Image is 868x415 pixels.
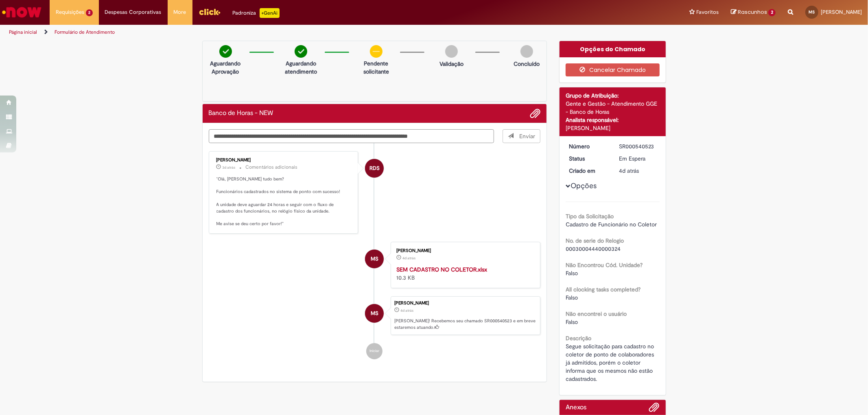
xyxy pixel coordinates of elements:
[223,165,236,170] time: 29/08/2025 09:30:52
[566,124,660,132] div: [PERSON_NAME]
[563,142,613,150] dt: Número
[400,308,413,313] time: 29/08/2025 08:37:19
[356,59,396,76] p: Pendente solicitante
[566,404,586,411] h2: Anexos
[566,221,657,228] span: Cadastro de Funcionário no Coletor
[223,165,236,170] span: 3d atrás
[439,60,464,68] p: Validação
[566,116,660,124] div: Analista responsável:
[563,167,613,175] dt: Criado em
[396,265,532,282] div: 10.3 KB
[619,142,657,150] div: SR000540523
[768,9,776,16] span: 2
[206,59,245,76] p: Aguardando Aprovação
[56,8,84,16] span: Requisições
[566,213,614,220] b: Tipo da Solicitação
[9,29,37,35] a: Página inicial
[295,45,307,58] img: check-circle-green.png
[696,8,719,16] span: Favoritos
[402,256,415,261] span: 4d atrás
[566,100,660,116] div: Gente e Gestão - Atendimento GGE - Banco de Horas
[55,29,115,35] a: Formulário de Atendimento
[400,308,413,313] span: 4d atrás
[566,294,578,301] span: Falso
[396,248,532,253] div: [PERSON_NAME]
[514,60,540,68] p: Concluído
[199,6,221,18] img: click_logo_yellow_360x200.png
[563,154,613,163] dt: Status
[394,318,536,330] p: [PERSON_NAME]! Recebemos seu chamado SR000540523 e em breve estaremos atuando.
[370,159,380,178] span: RDS
[560,41,666,57] div: Opções do Chamado
[219,45,232,58] img: check-circle-green.png
[566,335,591,342] b: Descrição
[619,167,639,174] span: 4d atrás
[365,159,384,178] div: Raquel De Souza
[6,25,573,40] ul: Trilhas de página
[209,129,494,143] textarea: Digite sua mensagem aqui...
[174,8,186,16] span: More
[365,250,384,268] div: Maria Eduarda Lopes Sobroza
[530,108,540,119] button: Adicionar anexos
[821,9,862,15] span: [PERSON_NAME]
[566,261,643,269] b: Não Encontrou Cód. Unidade?
[566,286,641,293] b: All clocking tasks completed?
[566,91,660,100] div: Grupo de Atribuição:
[566,63,660,76] button: Cancelar Chamado
[209,110,273,117] h2: Banco de Horas - NEW Histórico de tíquete
[619,167,639,174] time: 29/08/2025 08:37:19
[738,8,767,16] span: Rascunhos
[619,154,657,163] div: Em Espera
[371,249,378,269] span: MS
[216,158,352,163] div: [PERSON_NAME]
[365,304,384,323] div: Maria Eduarda Lopes Sobroza
[566,237,624,244] b: No. de serie do Relogio
[281,59,321,76] p: Aguardando atendimento
[86,9,93,16] span: 2
[566,310,627,317] b: Não encontrei o usuário
[394,301,536,306] div: [PERSON_NAME]
[396,266,487,273] a: SEM CADASTRO NO COLETOR.xlsx
[209,296,541,335] li: Maria Eduarda Lopes Sobroza
[445,45,458,58] img: img-circle-grey.png
[371,304,378,323] span: MS
[216,176,352,227] p: "Olá, [PERSON_NAME] tudo bem? Funcionários cadastrados no sistema de ponto com sucesso! A unidade...
[402,256,415,261] time: 29/08/2025 08:35:42
[809,9,815,15] span: MS
[566,269,578,277] span: Falso
[520,45,533,58] img: img-circle-grey.png
[566,343,657,382] span: Segue solicitação para cadastro no coletor de ponto de colaboradores já admitidos, porém o coleto...
[731,9,776,16] a: Rascunhos
[209,143,541,367] ul: Histórico de tíquete
[105,8,162,16] span: Despesas Corporativas
[233,8,280,18] div: Padroniza
[260,8,280,18] p: +GenAi
[1,4,43,20] img: ServiceNow
[370,45,383,58] img: circle-minus.png
[619,167,657,175] div: 29/08/2025 08:37:19
[246,164,298,171] small: Comentários adicionais
[566,318,578,326] span: Falso
[566,245,621,252] span: 00030004440000324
